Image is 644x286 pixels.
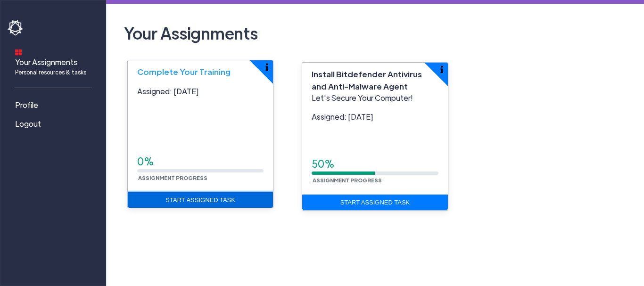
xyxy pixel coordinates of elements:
[137,174,208,181] small: Assignment Progress
[15,118,41,130] span: Logout
[8,96,102,114] a: Profile
[302,195,447,211] a: Start Assigned Task
[15,49,22,56] img: dashboard-icon.svg
[312,69,422,91] span: Install Bitdefender Antivirus and Anti-Malware Agent
[137,154,264,169] div: 0%
[8,20,25,36] img: havoc-shield-logo-white.png
[312,111,438,123] p: Assigned: [DATE]
[15,68,86,76] span: Personal resources & tasks
[8,114,102,133] a: Logout
[137,66,231,77] span: Complete Your Training
[312,156,438,172] div: 50%
[440,65,443,73] img: info-icon.svg
[15,99,38,111] span: Profile
[597,241,644,286] iframe: Chat Widget
[128,192,273,208] a: Start Assigned Task
[120,19,630,47] h2: Your Assignments
[137,86,264,97] p: Assigned: [DATE]
[312,92,438,104] p: Let's Secure Your Computer!
[8,43,102,80] a: Your AssignmentsPersonal resources & tasks
[15,57,86,76] span: Your Assignments
[266,63,269,71] img: info-icon.svg
[312,177,383,183] small: Assignment Progress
